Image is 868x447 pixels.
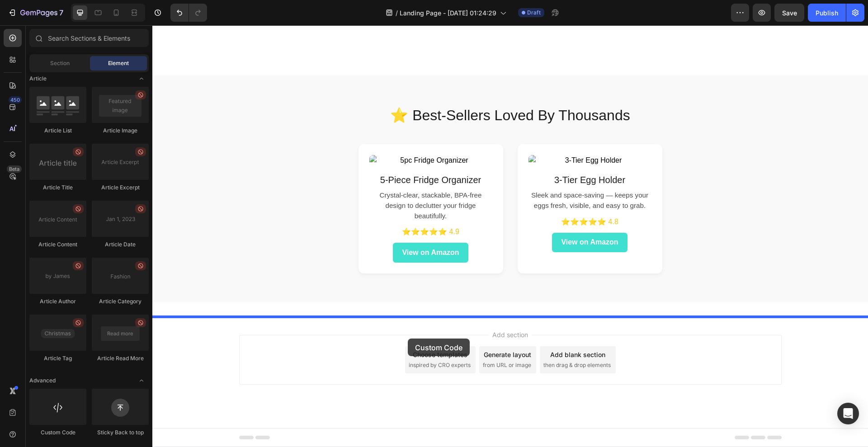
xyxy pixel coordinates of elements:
[808,4,846,22] button: Publish
[400,8,496,18] span: Landing Page - [DATE] 01:24:29
[92,240,149,249] div: Article Date
[29,376,56,385] span: Advanced
[134,71,149,86] span: Toggle open
[396,8,398,18] span: /
[7,165,22,173] div: Beta
[782,9,797,17] span: Save
[92,184,149,192] div: Article Excerpt
[152,25,868,447] iframe: Design area
[92,297,149,306] div: Article Category
[92,127,149,135] div: Article Image
[92,354,149,362] div: Article Read More
[837,403,859,424] div: Open Intercom Messenger
[29,75,47,83] span: Article
[4,4,67,22] button: 7
[170,4,207,22] div: Undo/Redo
[29,184,86,192] div: Article Title
[29,354,86,362] div: Article Tag
[59,7,63,18] p: 7
[108,59,129,67] span: Element
[134,373,149,388] span: Toggle open
[9,96,22,104] div: 450
[29,297,86,306] div: Article Author
[774,4,804,22] button: Save
[527,9,541,17] span: Draft
[92,428,149,437] div: Sticky Back to top
[29,428,86,437] div: Custom Code
[50,59,70,67] span: Section
[29,127,86,135] div: Article List
[29,29,149,47] input: Search Sections & Elements
[816,8,838,18] div: Publish
[29,240,86,249] div: Article Content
